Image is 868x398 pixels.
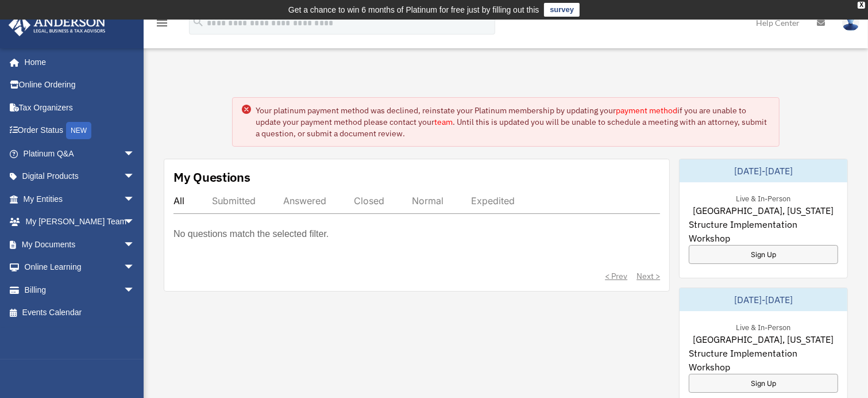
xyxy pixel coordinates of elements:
a: Digital Productsarrow_drop_down [8,165,152,188]
span: arrow_drop_down [124,165,146,189]
div: Expedited [471,195,515,206]
a: payment method [616,105,677,116]
a: My [PERSON_NAME] Teamarrow_drop_down [8,211,152,234]
div: All [173,195,184,206]
div: Submitted [212,195,256,206]
span: Structure Implementation Workshop [689,217,838,245]
span: arrow_drop_down [124,187,146,211]
a: survey [544,3,580,17]
span: arrow_drop_down [124,233,146,257]
div: Answered [283,195,326,206]
span: arrow_drop_down [124,256,146,280]
div: NEW [66,122,91,139]
img: User Pic [842,14,859,31]
p: No questions match the selected filter. [173,226,329,242]
a: Online Learningarrow_drop_down [8,256,152,279]
span: arrow_drop_down [124,211,146,234]
div: Your platinum payment method was declined, reinstate your Platinum membership by updating your if... [256,105,770,139]
a: Billingarrow_drop_down [8,278,152,301]
span: Structure Implementation Workshop [689,346,838,374]
a: Sign Up [689,245,838,264]
div: Live & In-Person [727,192,800,204]
a: Platinum Q&Aarrow_drop_down [8,142,152,165]
span: arrow_drop_down [124,142,146,166]
div: Get a chance to win 6 months of Platinum for free just by filling out this [288,3,539,17]
img: Anderson Advisors Platinum Portal [5,14,109,36]
a: menu [155,20,169,30]
div: Closed [354,195,384,206]
div: [DATE]-[DATE] [680,159,847,182]
div: My Questions [173,169,250,186]
div: [DATE]-[DATE] [680,288,847,311]
i: search [192,16,205,28]
span: [GEOGRAPHIC_DATA], [US_STATE] [693,332,834,346]
div: Live & In-Person [727,320,800,332]
a: My Entitiesarrow_drop_down [8,187,152,211]
a: Events Calendar [8,301,152,324]
i: menu [155,16,169,30]
a: Order StatusNEW [8,119,152,143]
a: Home [8,51,146,74]
a: team [434,117,453,127]
a: Tax Organizers [8,96,152,119]
div: Normal [412,195,443,206]
span: arrow_drop_down [124,278,146,302]
a: My Documentsarrow_drop_down [8,233,152,256]
a: Online Ordering [8,74,152,97]
div: close [858,2,865,9]
a: Sign Up [689,374,838,393]
span: [GEOGRAPHIC_DATA], [US_STATE] [693,204,834,217]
